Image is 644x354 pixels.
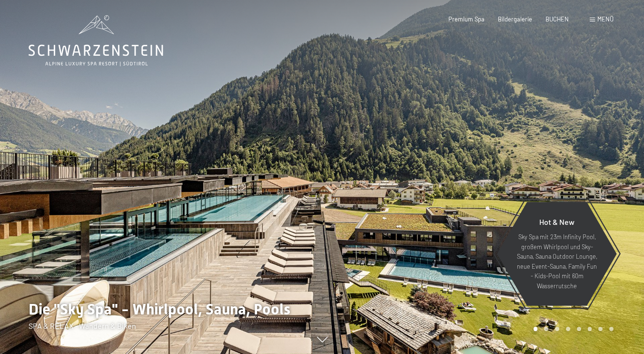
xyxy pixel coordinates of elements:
[515,232,598,291] p: Sky Spa mit 23m Infinity Pool, großem Whirlpool und Sky-Sauna, Sauna Outdoor Lounge, neue Event-S...
[597,15,614,23] span: Menü
[534,327,538,331] div: Carousel Page 1 (Current Slide)
[448,15,485,23] a: Premium Spa
[496,202,617,306] a: Hot & New Sky Spa mit 23m Infinity Pool, großem Whirlpool und Sky-Sauna, Sauna Outdoor Lounge, ne...
[555,327,559,331] div: Carousel Page 3
[498,15,532,23] a: Bildergalerie
[539,217,575,226] span: Hot & New
[544,327,548,331] div: Carousel Page 2
[609,327,614,331] div: Carousel Page 8
[530,327,614,331] div: Carousel Pagination
[545,15,569,23] a: BUCHEN
[566,327,570,331] div: Carousel Page 4
[577,327,581,331] div: Carousel Page 5
[588,327,592,331] div: Carousel Page 6
[598,327,603,331] div: Carousel Page 7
